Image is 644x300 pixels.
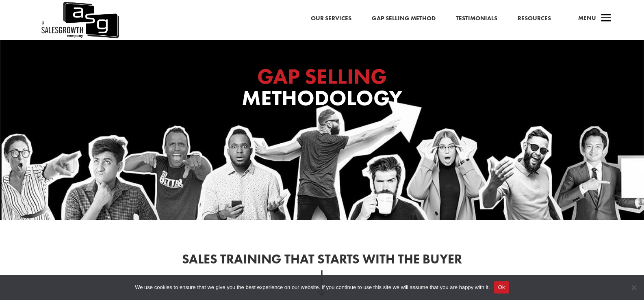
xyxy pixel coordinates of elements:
[494,281,509,294] button: Ok
[317,270,327,296] img: down-arrow
[257,63,387,90] span: GAP SELLING
[630,283,638,291] span: No
[578,14,596,22] span: Menu
[103,253,542,270] h2: Sales Training That Starts With the Buyer
[518,13,551,24] a: Resources
[456,13,497,24] a: Testimonials
[598,11,614,27] span: a
[160,66,485,113] h1: Methodology
[372,13,436,24] a: Gap Selling Method
[311,13,351,24] a: Our Services
[135,283,490,291] span: We use cookies to ensure that we give you the best experience on our website. If you continue to ...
